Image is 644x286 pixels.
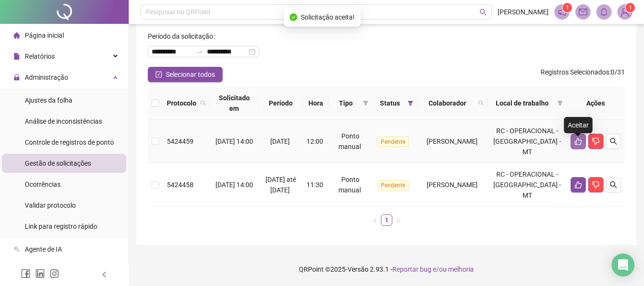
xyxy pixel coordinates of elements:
span: right [395,218,401,223]
span: [DATE] 14:00 [215,138,253,145]
span: 11:30 [307,181,323,189]
span: Relatórios [25,53,55,60]
img: 80170 [618,5,632,19]
span: 1 [629,4,632,11]
span: filter [363,100,368,106]
span: filter [361,96,370,110]
span: : 0 / 31 [541,67,625,82]
span: Ajustes da folha [25,96,72,104]
sup: 1 [562,3,572,12]
span: [DATE] até [DATE] [266,176,296,194]
td: RC - OPERACIONAL - [GEOGRAPHIC_DATA] - MT [488,163,567,207]
button: left [369,214,381,226]
span: Pendente [377,137,409,147]
span: [PERSON_NAME] [498,7,549,17]
span: search [610,181,617,189]
span: left [101,271,108,278]
span: Agente de IA [25,245,62,253]
span: Tipo [332,98,359,108]
span: Protocolo [167,98,196,108]
span: Ponto manual [338,176,361,194]
li: 1 [381,214,392,226]
button: right [392,214,404,226]
span: filter [555,96,565,110]
span: [DATE] 14:00 [215,181,253,189]
span: like [574,181,582,189]
span: search [610,138,617,145]
span: search [480,9,487,16]
span: Link para registro rápido [25,222,97,230]
span: Solicitação aceita! [301,12,355,22]
span: search [200,100,206,106]
span: Versão [348,265,368,273]
span: [PERSON_NAME] [427,138,478,145]
div: Open Intercom Messenger [612,254,634,276]
span: dislike [592,138,600,145]
span: check-circle [289,13,297,21]
span: 5424459 [167,138,194,145]
span: swap-right [195,48,203,55]
span: Ponto manual [338,132,361,150]
span: facebook [21,269,31,278]
span: check-square [155,71,162,78]
label: Período da solicitação [148,29,219,44]
span: Administração [25,74,68,81]
span: mail [579,8,587,16]
span: like [574,138,582,145]
span: dislike [592,181,600,189]
span: instagram [50,269,59,278]
span: Página inicial [25,32,64,39]
span: Registros Selecionados [541,68,609,76]
span: search [478,100,484,106]
span: search [476,96,486,110]
span: Ocorrências [25,180,61,188]
th: Período [259,87,303,120]
span: [PERSON_NAME] [427,181,478,189]
div: Ações [571,98,621,108]
span: notification [558,8,566,16]
button: Selecionar todos [148,67,223,82]
span: bell [600,8,608,16]
th: Hora [303,87,328,120]
span: Reportar bug e/ou melhoria [392,265,474,273]
span: lock [13,74,20,81]
span: Análise de inconsistências [25,117,102,125]
div: Aceitar [564,117,593,133]
span: left [372,218,378,223]
sup: Atualize o seu contato no menu Meus Dados [625,3,635,12]
span: home [13,32,20,39]
span: to [195,48,203,55]
span: Local de trabalho [491,98,553,108]
span: 5424458 [167,181,194,189]
span: filter [557,100,563,106]
li: Página anterior [369,214,381,226]
footer: QRPoint © 2025 - 2.93.1 - [129,253,644,286]
span: Gestão de solicitações [25,159,91,167]
span: file [13,53,20,60]
td: RC - OPERACIONAL - [GEOGRAPHIC_DATA] - MT [488,120,567,163]
span: Status [376,98,404,108]
span: filter [408,100,413,106]
span: 12:00 [307,138,323,145]
span: linkedin [35,269,45,278]
span: 1 [566,4,569,11]
span: Colaborador [421,98,474,108]
span: search [198,96,208,110]
span: [DATE] [270,138,290,145]
span: Selecionar todos [166,69,215,80]
span: Controle de registros de ponto [25,138,114,146]
li: Próxima página [392,214,404,226]
a: 1 [381,215,392,225]
span: Validar protocolo [25,201,76,209]
th: Solicitado em [210,87,259,120]
span: Pendente [377,180,409,191]
span: filter [406,96,415,110]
